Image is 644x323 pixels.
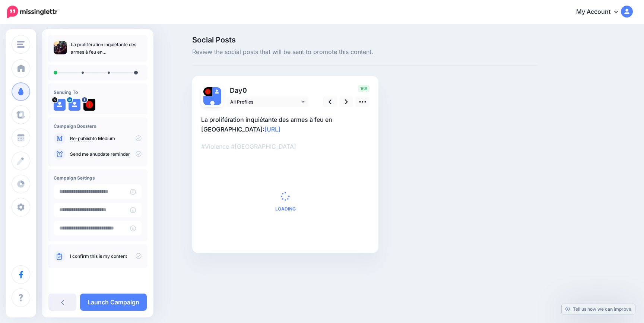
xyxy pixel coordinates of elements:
h4: Campaign Boosters [54,123,142,129]
h4: Sending To [54,89,142,95]
img: user_default_image.png [69,99,80,111]
h4: Campaign Settings [54,175,142,181]
a: Re-publish [70,136,93,142]
span: 0 [242,86,247,94]
p: Day [226,85,310,96]
p: to Medium [70,135,142,142]
a: Tell us how we can improve [562,304,635,314]
img: Missinglettr [7,6,57,18]
img: 474871652_1172320894900914_7635307436973398141_n-bsa152193.jpg [83,99,95,111]
img: user_default_image.png [54,99,66,111]
p: #Violence #[GEOGRAPHIC_DATA] [201,142,369,151]
img: 474871652_1172320894900914_7635307436973398141_n-bsa152193.jpg [203,87,212,96]
img: menu.png [17,41,25,48]
span: 169 [358,85,369,92]
span: Social Posts [192,36,538,44]
a: [URL] [264,126,280,133]
a: update reminder [95,151,130,157]
span: All Profiles [230,98,299,106]
span: Review the social posts that will be sent to promote this content. [192,47,538,57]
a: My Account [569,3,633,21]
a: All Profiles [226,96,308,107]
img: 042eb1e0105179a99b37870147c3e960_thumb.jpg [54,41,67,54]
img: user_default_image.png [203,96,221,114]
div: Loading [275,192,296,211]
p: La prolifération inquiétante des armes à feu en [GEOGRAPHIC_DATA]: [201,115,369,134]
p: La prolifération inquiétante des armes à feu en [GEOGRAPHIC_DATA]. [71,41,142,56]
p: Send me an [70,151,142,158]
a: I confirm this is my content [70,253,127,259]
img: user_default_image.png [212,87,221,96]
